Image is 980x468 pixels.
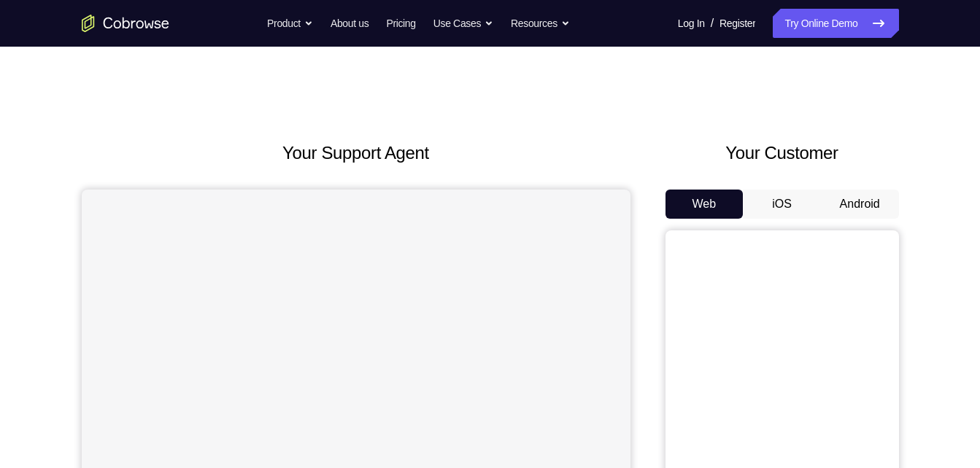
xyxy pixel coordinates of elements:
[719,9,755,38] a: Register
[331,9,369,38] a: About us
[82,140,630,166] h2: Your Support Agent
[386,9,415,38] a: Pricing
[678,9,705,38] a: Log In
[511,9,570,38] button: Resources
[773,9,898,38] a: Try Online Demo
[267,9,313,38] button: Product
[743,190,821,219] button: iOS
[433,9,493,38] button: Use Cases
[711,15,714,32] span: /
[665,190,744,219] button: Web
[665,140,899,166] h2: Your Customer
[82,15,169,32] a: Go to the home page
[821,190,899,219] button: Android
